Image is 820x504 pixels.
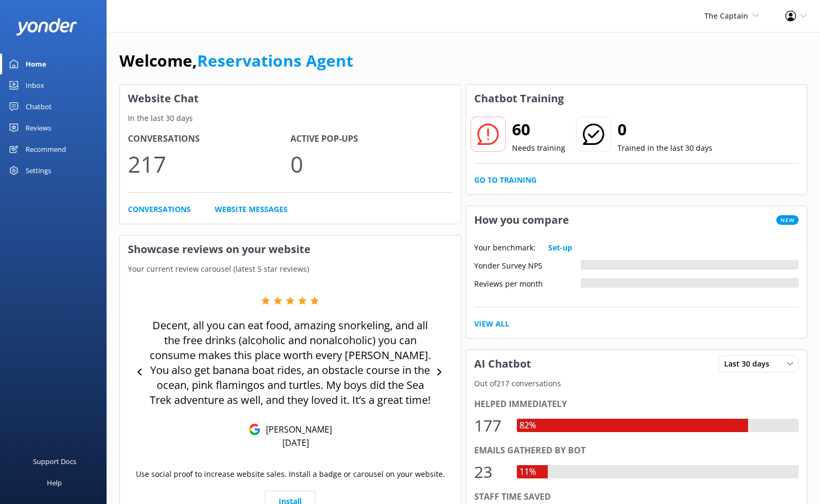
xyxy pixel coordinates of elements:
[474,318,509,330] a: View All
[215,204,288,215] a: Website Messages
[474,174,537,186] a: Go to Training
[249,424,261,435] img: Google Reviews
[512,117,565,142] h2: 60
[466,206,577,234] h3: How you compare
[548,242,572,254] a: Set-up
[290,146,453,182] p: 0
[474,397,799,411] div: Helped immediately
[474,242,535,254] p: Your benchmark:
[466,350,539,378] h3: AI Chatbot
[474,459,506,485] div: 23
[466,378,807,389] p: Out of 217 conversations
[26,160,51,181] div: Settings
[149,318,432,408] p: Decent, all you can eat food, amazing snorkeling, and all the free drinks (alcoholic and nonalcoh...
[474,490,799,504] div: Staff time saved
[128,146,290,182] p: 217
[466,85,572,112] h3: Chatbot Training
[776,215,799,225] span: New
[128,204,191,215] a: Conversations
[120,85,461,112] h3: Website Chat
[26,96,52,117] div: Chatbot
[517,465,539,479] div: 11%
[474,444,799,458] div: Emails gathered by bot
[120,112,461,124] p: In the last 30 days
[618,142,712,154] p: Trained in the last 30 days
[128,132,290,146] h4: Conversations
[261,424,332,435] p: [PERSON_NAME]
[618,117,712,142] h2: 0
[704,11,748,21] span: The Captain
[119,48,353,74] h1: Welcome,
[512,142,565,154] p: Needs training
[120,263,461,275] p: Your current review carousel (latest 5 star reviews)
[290,132,453,146] h4: Active Pop-ups
[474,413,506,438] div: 177
[517,419,539,433] div: 82%
[26,53,46,75] div: Home
[282,437,309,449] p: [DATE]
[47,472,62,493] div: Help
[120,235,461,263] h3: Showcase reviews on your website
[197,50,353,71] a: Reservations Agent
[724,358,776,370] span: Last 30 days
[26,139,66,160] div: Recommend
[136,468,445,480] p: Use social proof to increase website sales. Install a badge or carousel on your website.
[26,75,44,96] div: Inbox
[474,260,581,270] div: Yonder Survey NPS
[474,278,581,288] div: Reviews per month
[33,451,76,472] div: Support Docs
[26,117,51,139] div: Reviews
[16,18,77,36] img: yonder-white-logo.png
